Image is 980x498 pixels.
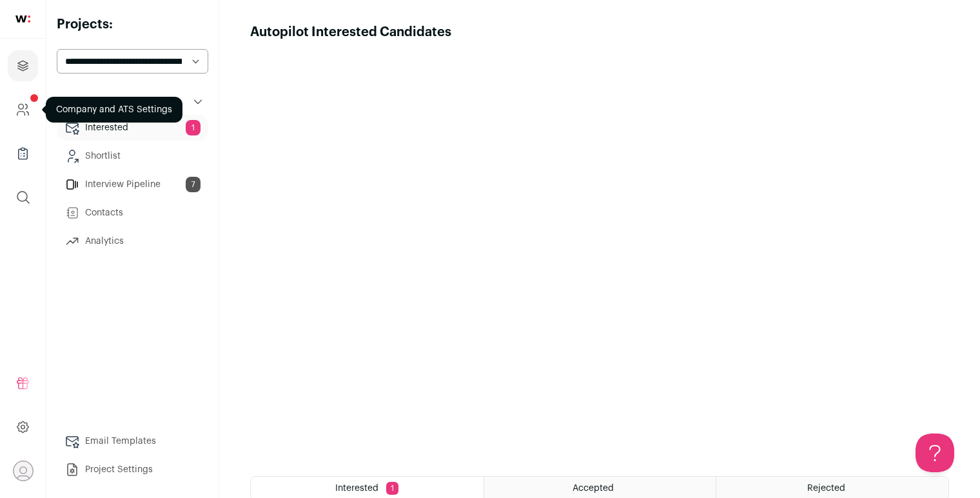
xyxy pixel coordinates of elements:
button: Open dropdown [13,461,34,481]
a: Email Templates [57,428,208,454]
a: Shortlist [57,143,208,169]
a: Company Lists [8,138,38,169]
button: Autopilot [57,89,208,115]
a: Projects [8,50,38,81]
span: Interested [335,484,378,493]
span: 1 [186,120,201,135]
a: Contacts [57,200,208,226]
span: Accepted [573,484,614,493]
span: 1 [386,482,398,495]
div: Company and ATS Settings [46,97,182,123]
h2: Projects: [57,15,208,34]
span: Rejected [807,484,845,493]
a: Interested1 [57,115,208,141]
span: 7 [186,177,201,192]
iframe: Help Scout Beacon - Open [916,433,954,472]
a: Analytics [57,228,208,254]
p: Autopilot [62,94,115,110]
a: Company and ATS Settings [8,94,38,125]
img: wellfound-shorthand-0d5821cbd27db2630d0214b213865d53afaa358527fdda9d0ea32b1df1b89c2c.svg [15,15,30,23]
a: Interview Pipeline7 [57,172,208,197]
a: Project Settings [57,457,208,483]
h1: Autopilot Interested Candidates [250,23,451,41]
iframe: Autopilot Interested [250,41,949,461]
